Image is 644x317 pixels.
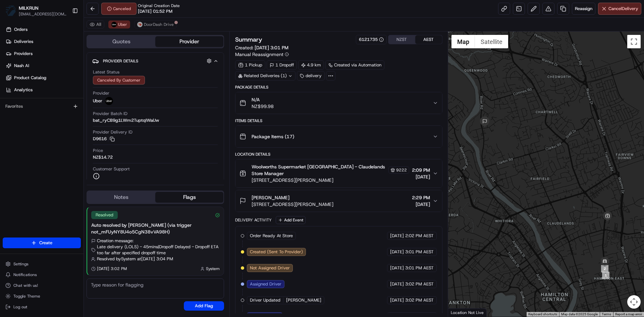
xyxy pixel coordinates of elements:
a: Product Catalog [3,72,84,83]
span: Latest Status [93,69,119,75]
span: Provider Delivery ID [93,129,132,135]
img: uber-new-logo.jpeg [111,22,117,27]
button: [EMAIL_ADDRESS][DOMAIN_NAME] [19,11,67,17]
button: Keyboard shortcuts [528,312,557,317]
span: NZ$14.72 [93,154,113,160]
button: 6121735 [359,37,384,43]
button: AEST [415,35,442,44]
div: Auto resolved by [PERSON_NAME] (via trigger not_mFUyNY8U4o5CgN38vVA98H) [91,222,220,235]
span: [DATE] 3:01 PM [255,45,288,51]
span: N/A [252,96,274,103]
a: Terms [602,312,611,316]
button: Show street map [451,35,475,48]
button: Chat with us! [3,281,81,290]
span: Log out [13,304,27,310]
span: Woolworths Supermarket [GEOGRAPHIC_DATA] - Claudelands Store Manager [252,163,387,177]
a: Created via Automation [325,60,384,70]
div: Delivery Activity [235,217,272,223]
span: [DATE] 3:02 PM [97,266,127,271]
a: Deliveries [3,36,84,47]
span: DoorDash Drive [144,22,174,27]
span: [DATE] 01:52 PM [138,8,172,14]
span: 2:02 PM AEST [405,233,434,239]
button: Notes [87,192,155,203]
span: Nash AI [14,63,29,69]
img: uber-new-logo.jpeg [105,97,113,105]
div: 3 [598,255,611,268]
span: Product Catalog [14,75,46,81]
span: 3:01 PM AEST [405,249,434,255]
span: 2:29 PM [412,194,430,201]
span: Orders [14,27,28,33]
span: Chat with us! [13,283,38,288]
div: Resolved [91,211,118,219]
span: System [206,266,220,271]
span: Resolved by System [97,256,136,262]
span: [DATE] [412,201,430,208]
button: Canceled [101,3,137,15]
a: Analytics [3,85,84,95]
span: 3:02 PM AEST [405,297,434,303]
span: Map data ©2025 Google [561,312,598,316]
button: Settings [3,259,81,269]
img: Google [450,308,472,317]
span: at [DATE] 3:04 PM [137,256,173,262]
button: All [87,20,104,29]
span: Provider Batch ID [93,111,127,117]
span: Toggle Theme [13,294,40,299]
span: [DATE] [390,281,404,287]
span: Creation message: [97,238,133,244]
h3: Summary [235,37,262,43]
span: Uber [93,98,102,104]
span: Manual Reassignment [235,51,283,58]
button: Manual Reassignment [235,51,289,58]
span: Late delivery (LOLS) - 45mins | Dropoff Delayed - Dropoff ETA too far after specified dropoff time [97,244,220,256]
button: Provider Details [92,55,218,66]
div: delivery [297,71,325,81]
button: Add Flag [184,301,224,311]
span: [DATE] [390,297,404,303]
span: [DATE] [390,233,404,239]
button: DoorDash Drive [134,20,177,29]
span: 3:02 PM AEST [405,281,434,287]
a: Report a map error [615,312,642,316]
button: MILKRUNMILKRUN[EMAIL_ADDRESS][DOMAIN_NAME] [3,3,69,19]
button: Add Event [276,216,306,224]
span: Reassign [575,6,592,12]
span: Uber [118,22,127,27]
div: 1 Pickup [235,60,265,70]
div: 4.9 km [298,60,324,70]
span: [PERSON_NAME] [286,297,321,303]
div: 4 [479,116,490,127]
button: Flags [155,192,223,203]
button: Show satellite imagery [475,35,508,48]
img: MILKRUN [5,5,16,16]
a: Open this area in Google Maps (opens a new window) [450,308,472,317]
button: Notifications [3,270,81,279]
div: Package Details [235,85,442,90]
button: Provider [155,36,223,47]
span: Created (Sent To Provider) [250,249,303,255]
img: doordash_logo_v2.png [137,22,143,27]
div: 1 Dropoff [267,60,297,70]
div: Related Deliveries (1) [235,71,296,81]
span: Package Items ( 17 ) [252,133,294,140]
span: Provider Details [103,58,138,64]
span: [PERSON_NAME] [252,194,289,201]
button: [PERSON_NAME][STREET_ADDRESS][PERSON_NAME]2:29 PM[DATE] [235,190,442,212]
span: 3:01 PM AEST [405,265,434,271]
a: Providers [3,48,84,59]
span: Price [93,148,103,154]
span: [DATE] [390,265,404,271]
span: Driver Updated [250,297,280,303]
span: [STREET_ADDRESS][PERSON_NAME] [252,201,333,208]
button: MILKRUN [19,5,39,11]
span: Notifications [13,272,37,277]
span: Assigned Driver [250,281,281,287]
button: CancelDelivery [598,3,641,15]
